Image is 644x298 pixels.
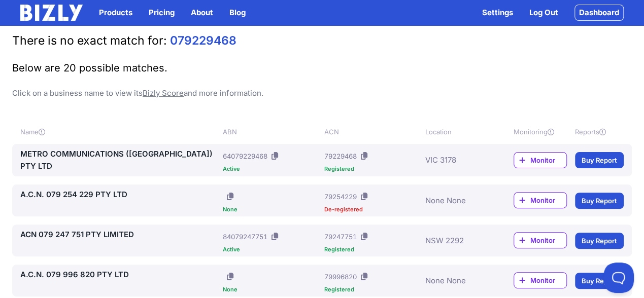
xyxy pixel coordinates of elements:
[20,269,219,281] a: A.C.N. 079 996 820 PTY LTD
[529,7,558,19] a: Log Out
[514,127,567,137] div: Monitoring
[99,7,132,19] button: Products
[149,7,175,19] a: Pricing
[425,229,497,252] div: NSW 2292
[12,33,167,48] span: There is no exact match for:
[514,192,567,208] a: Monitor
[20,127,219,137] div: Name
[482,7,513,19] a: Settings
[223,127,320,137] div: ABN
[12,62,167,74] span: Below are 20 possible matches.
[425,127,497,137] div: Location
[223,151,267,161] div: 64079229468
[575,127,624,137] div: Reports
[324,207,422,212] div: De-registered
[229,7,246,19] a: Blog
[425,148,497,172] div: VIC 3178
[575,152,624,168] a: Buy Report
[223,207,320,212] div: None
[425,269,497,292] div: None None
[530,235,566,245] span: Monitor
[143,88,184,98] a: Bizly Score
[575,193,624,209] a: Buy Report
[514,152,567,168] a: Monitor
[530,275,566,285] span: Monitor
[324,287,422,292] div: Registered
[324,127,422,137] div: ACN
[574,5,624,21] a: Dashboard
[20,229,219,241] a: ACN 079 247 751 PTY LIMITED
[324,192,357,202] div: 79254229
[530,195,566,205] span: Monitor
[170,33,236,48] span: 079229468
[20,148,219,172] a: METRO COMMUNICATIONS ([GEOGRAPHIC_DATA]) PTY LTD
[324,151,357,161] div: 79229468
[20,189,219,201] a: A.C.N. 079 254 229 PTY LTD
[223,247,320,252] div: Active
[603,263,634,293] iframe: Toggle Customer Support
[324,166,422,172] div: Registered
[575,233,624,249] a: Buy Report
[575,273,624,289] a: Buy Report
[514,232,567,248] a: Monitor
[324,272,357,282] div: 79996820
[514,272,567,288] a: Monitor
[530,155,566,165] span: Monitor
[425,189,497,212] div: None None
[324,232,357,242] div: 79247751
[12,87,632,99] p: Click on a business name to view its and more information.
[324,247,422,252] div: Registered
[191,7,213,19] a: About
[223,287,320,292] div: None
[223,166,320,172] div: Active
[223,232,267,242] div: 84079247751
